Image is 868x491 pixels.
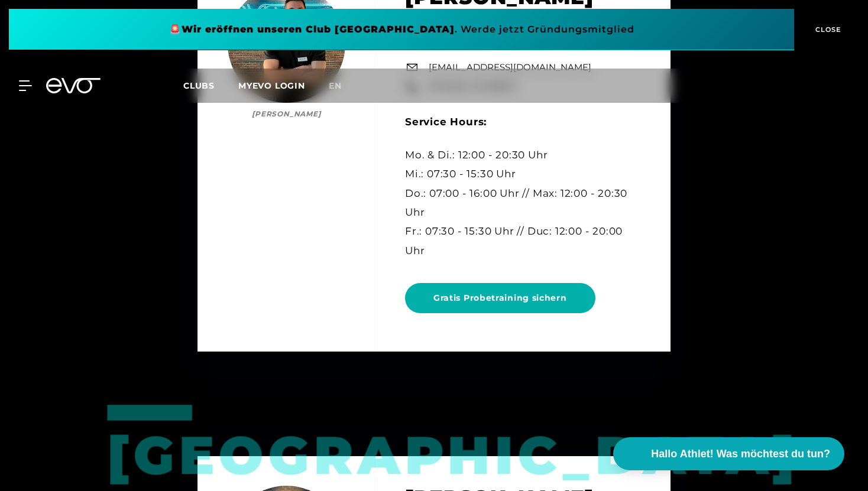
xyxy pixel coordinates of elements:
span: Gratis Probetraining sichern [433,292,567,304]
a: Clubs [183,80,238,91]
a: en [329,79,356,93]
button: CLOSE [794,9,859,50]
span: Clubs [183,80,215,91]
button: Hallo Athlet! Was möchtest du tun? [613,437,844,470]
a: MYEVO LOGIN [238,80,305,91]
span: Hallo Athlet! Was möchtest du tun? [651,446,830,462]
a: Gratis Probetraining sichern [405,274,600,322]
span: CLOSE [812,24,841,35]
span: en [329,80,342,91]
